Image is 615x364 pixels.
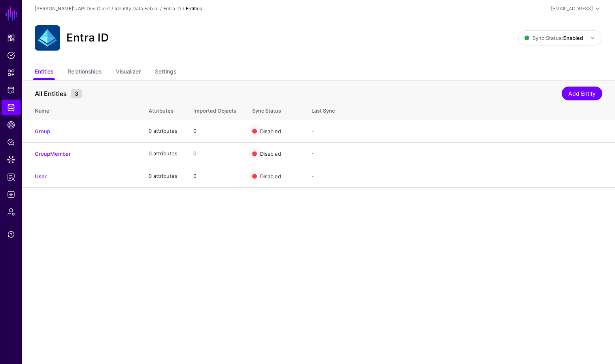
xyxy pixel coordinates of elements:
small: 3 [71,89,82,98]
span: Disabled [260,173,281,179]
a: Settings [155,65,176,80]
a: SGNL [5,5,18,22]
h2: Entra ID [66,31,109,45]
span: Identity Data Fabric [7,104,15,111]
span: All Entities [33,89,69,98]
a: Dashboard [2,30,21,46]
span: Logs [7,190,15,198]
a: Policies [2,47,21,63]
div: / [181,5,186,12]
span: Policies [7,51,15,59]
a: Visualizer [116,65,141,80]
span: Dashboard [7,34,15,42]
a: Relationships [68,65,102,80]
a: Identity Data Fabric [115,6,158,11]
div: / [110,5,115,12]
th: Attributes [141,99,185,120]
a: Group [35,128,50,134]
strong: Enabled [563,35,583,41]
a: Data Lens [2,152,21,168]
th: Name [22,99,141,120]
app-datasources-item-entities-syncstatus: - [311,150,314,157]
a: User [35,173,47,179]
a: Policy Lens [2,134,21,150]
th: Imported Objects [185,99,244,120]
a: Entities [35,65,53,80]
span: Policy Lens [7,138,15,146]
strong: Entities [186,6,202,11]
span: CAEP Hub [7,121,15,129]
img: svg+xml;base64,PHN2ZyB3aWR0aD0iNjQiIGhlaWdodD0iNjQiIHZpZXdCb3g9IjAgMCA2NCA2NCIgZmlsbD0ibm9uZSIgeG... [35,25,60,51]
a: Entra ID [163,6,181,11]
span: Sync Status: [524,35,583,41]
td: 0 attributes [141,142,185,165]
th: Last Sync [304,99,615,120]
td: 0 attributes [141,165,185,187]
span: Protected Systems [7,86,15,94]
a: [PERSON_NAME]'s API Dev Client [35,6,110,11]
a: Add Entity [562,87,602,100]
span: Disabled [260,128,281,134]
div: [EMAIL_ADDRESS] [551,5,593,12]
a: Snippets [2,65,21,81]
span: Support [7,230,15,238]
th: Sync Status [244,99,304,120]
app-datasources-item-entities-syncstatus: - [311,173,314,179]
a: CAEP Hub [2,117,21,133]
span: Snippets [7,69,15,77]
span: Reports [7,173,15,181]
td: 0 [185,120,244,142]
td: 0 attributes [141,120,185,142]
td: 0 [185,165,244,187]
a: GroupMember [35,151,71,157]
span: Admin [7,208,15,216]
span: Data Lens [7,156,15,164]
a: Admin [2,204,21,220]
a: Identity Data Fabric [2,100,21,115]
div: / [158,5,163,12]
a: Logs [2,187,21,202]
a: Reports [2,169,21,185]
td: 0 [185,142,244,165]
app-datasources-item-entities-syncstatus: - [311,128,314,134]
span: Disabled [260,150,281,157]
a: Protected Systems [2,82,21,98]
